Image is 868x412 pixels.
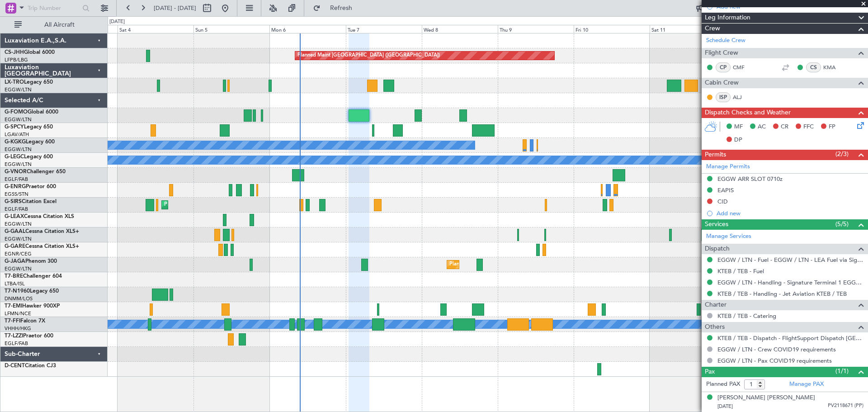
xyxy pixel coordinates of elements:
[109,18,125,26] div: [DATE]
[422,25,498,33] div: Wed 8
[5,206,28,213] a: EGLF/FAB
[5,340,28,347] a: EGLF/FAB
[5,214,74,219] a: G-LEAXCessna Citation XLS
[5,265,32,272] a: EGGW/LTN
[781,123,788,132] span: CR
[829,123,835,132] span: FP
[5,280,25,287] a: LTBA/ISL
[5,289,59,294] a: T7-N1960Legacy 650
[5,363,56,369] a: D-CENTCitation CJ3
[5,57,28,63] a: LFPB/LBG
[705,322,725,332] span: Others
[322,5,360,11] span: Refresh
[734,123,743,132] span: MF
[717,186,734,194] div: EAPIS
[5,80,24,85] span: LX-TRO
[716,92,731,102] div: ISP
[5,333,53,339] a: T7-LZZIPraetor 600
[5,363,25,369] span: D-CENT
[5,259,57,264] a: G-JAGAPhenom 300
[705,48,738,58] span: Flight Crew
[5,139,26,145] span: G-KGKG
[5,244,25,249] span: G-GARE
[5,169,27,175] span: G-VNOR
[835,149,849,159] span: (2/3)
[5,139,55,145] a: G-KGKGLegacy 600
[5,191,28,198] a: EGSS/STN
[154,4,196,12] span: [DATE] - [DATE]
[705,78,739,88] span: Cabin Crew
[5,169,66,175] a: G-VNORChallenger 650
[5,303,60,309] a: T7-EMIHawker 900XP
[705,108,791,118] span: Dispatch Checks and Weather
[706,36,745,45] a: Schedule Crew
[5,251,32,257] a: EGNR/CEG
[164,198,307,212] div: Planned Maint [GEOGRAPHIC_DATA] ([GEOGRAPHIC_DATA])
[5,310,31,317] a: LFMN/NCE
[5,154,24,160] span: G-LEGC
[449,258,592,271] div: Planned Maint [GEOGRAPHIC_DATA] ([GEOGRAPHIC_DATA])
[5,244,79,249] a: G-GARECessna Citation XLS+
[835,366,849,376] span: (1/1)
[717,334,863,342] a: KTEB / TEB - Dispatch - FlightSupport Dispatch [GEOGRAPHIC_DATA]
[717,267,764,275] a: KTEB / TEB - Fuel
[716,62,731,72] div: CP
[717,290,847,298] a: KTEB / TEB - Handling - Jet Aviation KTEB / TEB
[717,209,863,217] div: Add new
[346,25,422,33] div: Tue 7
[717,393,815,403] div: [PERSON_NAME] [PERSON_NAME]
[5,274,62,279] a: T7-BREChallenger 604
[717,403,733,410] span: [DATE]
[758,123,766,132] span: AC
[650,25,726,33] div: Sat 11
[706,162,750,171] a: Manage Permits
[806,62,821,72] div: CS
[828,402,863,410] span: PV2118671 (PP)
[5,303,22,309] span: T7-EMI
[5,109,58,115] a: G-FOMOGlobal 6000
[5,236,32,242] a: EGGW/LTN
[5,289,30,294] span: T7-N1960
[717,346,836,353] a: EGGW / LTN - Crew COVID19 requirements
[705,300,726,310] span: Charter
[5,161,32,168] a: EGGW/LTN
[5,50,55,55] a: CS-JHHGlobal 6000
[118,25,193,33] div: Sat 4
[5,154,53,160] a: G-LEGCLegacy 600
[5,184,26,189] span: G-ENRG
[705,13,750,23] span: Leg Information
[5,124,53,130] a: G-SPCYLegacy 650
[5,259,25,264] span: G-JAGA
[5,229,79,234] a: G-GAALCessna Citation XLS+
[5,274,23,279] span: T7-BRE
[5,199,57,204] a: G-SIRSCitation Excel
[5,229,25,234] span: G-GAAL
[5,80,53,85] a: LX-TROLegacy 650
[28,1,80,15] input: Trip Number
[705,24,720,34] span: Crew
[717,312,776,320] a: KTEB / TEB - Catering
[309,1,363,15] button: Refresh
[5,199,22,204] span: G-SIRS
[717,175,783,183] div: EGGW ARR SLOT 0710z
[574,25,650,33] div: Fri 10
[5,109,28,115] span: G-FOMO
[705,219,728,230] span: Services
[823,63,844,71] a: KMA
[705,244,730,254] span: Dispatch
[5,86,32,93] a: EGGW/LTN
[835,219,849,229] span: (5/5)
[717,256,863,264] a: EGGW / LTN - Fuel - EGGW / LTN - LEA Fuel via Signature in EGGW
[706,380,740,389] label: Planned PAX
[803,123,814,132] span: FFC
[297,49,440,62] div: Planned Maint [GEOGRAPHIC_DATA] ([GEOGRAPHIC_DATA])
[5,146,32,153] a: EGGW/LTN
[193,25,269,33] div: Sun 5
[717,279,863,286] a: EGGW / LTN - Handling - Signature Terminal 1 EGGW / LTN
[5,176,28,183] a: EGLF/FAB
[5,318,45,324] a: T7-FFIFalcon 7X
[705,367,715,377] span: Pax
[5,131,29,138] a: LGAV/ATH
[789,380,824,389] a: Manage PAX
[5,221,32,227] a: EGGW/LTN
